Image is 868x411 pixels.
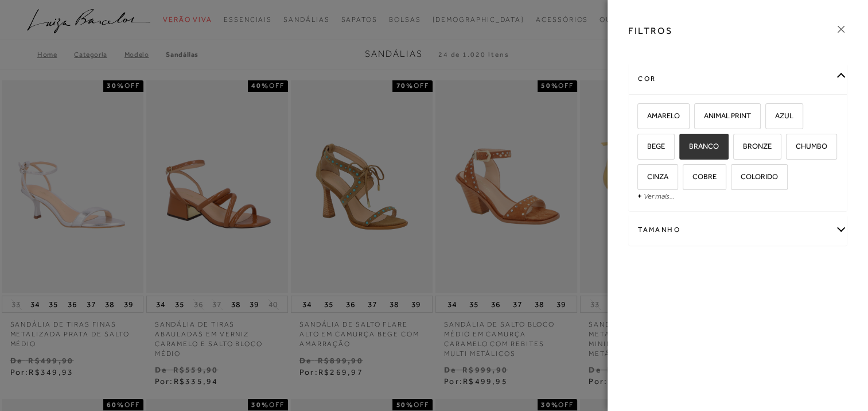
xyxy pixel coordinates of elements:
[636,112,647,123] input: AMARELO
[734,142,772,150] span: BRONZE
[684,172,717,181] span: COBRE
[637,191,642,200] span: +
[681,173,692,184] input: COBRE
[680,142,719,150] span: BRANCO
[695,111,751,120] span: ANIMAL PRINT
[636,142,647,154] input: BEGE
[678,142,689,154] input: BRANCO
[644,192,675,200] a: Ver mais...
[639,172,668,181] span: CINZA
[732,172,778,181] span: COLORIDO
[787,142,827,150] span: CHUMBO
[692,112,704,123] input: ANIMAL PRINT
[639,142,665,150] span: BEGE
[628,24,672,37] h3: FILTROS
[639,111,680,120] span: AMARELO
[636,173,647,184] input: CINZA
[729,173,741,184] input: COLORIDO
[731,142,743,154] input: BRONZE
[766,111,793,120] span: AZUL
[629,64,847,94] div: cor
[764,112,775,123] input: AZUL
[629,215,847,245] div: Tamanho
[784,142,796,154] input: CHUMBO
